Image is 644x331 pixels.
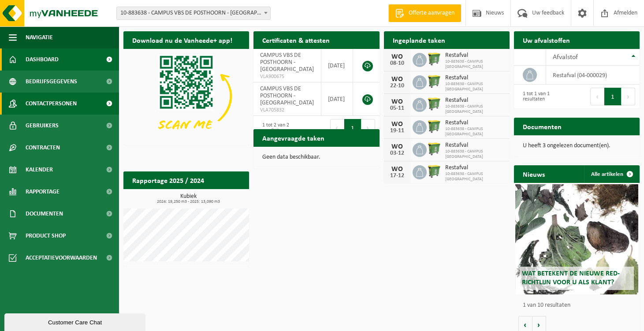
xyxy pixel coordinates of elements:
iframe: chat widget [4,312,147,331]
span: Restafval [445,52,505,59]
span: VLA900675 [260,73,314,80]
div: 08-10 [388,60,406,67]
span: CAMPUS VBS DE POSTHOORN - [GEOGRAPHIC_DATA] [260,86,314,106]
td: [DATE] [321,49,354,82]
div: WO [388,53,406,60]
button: 1 [604,88,622,105]
div: 1 tot 1 van 1 resultaten [518,87,573,106]
h3: Kubiek [128,193,249,204]
div: 19-11 [388,128,406,134]
div: 17-12 [388,173,406,179]
span: 10-883638 - CAMPUS VBS DE POSTHOORN - WEVELGEM [116,7,271,20]
button: Next [361,119,375,137]
span: Restafval [445,119,505,126]
span: Contracten [26,137,60,159]
td: restafval (04-000029) [546,66,640,85]
td: [DATE] [321,82,354,116]
span: Contactpersonen [26,93,77,115]
a: Bekijk rapportage [183,189,248,206]
img: WB-0770-HPE-GN-50 [427,97,442,112]
div: WO [388,76,406,83]
span: Afvalstof [553,54,578,61]
span: Rapportage [26,181,60,203]
a: Alle artikelen [584,165,639,183]
img: WB-0770-HPE-GN-50 [427,52,442,67]
span: Navigatie [26,26,53,48]
button: Previous [590,88,604,105]
h2: Documenten [514,118,570,135]
a: Wat betekent de nieuwe RED-richtlijn voor u als klant? [515,184,639,294]
div: 1 tot 2 van 2 resultaten [258,118,312,138]
div: WO [388,98,406,105]
h2: Ingeplande taken [384,31,454,48]
button: Next [622,88,635,105]
span: Gebruikers [26,115,59,137]
h2: Uw afvalstoffen [514,31,579,48]
img: WB-0770-HPE-GN-50 [427,141,442,156]
div: 22-10 [388,83,406,89]
p: Geen data beschikbaar. [262,154,370,160]
span: Wat betekent de nieuwe RED-richtlijn voor u als klant? [522,270,620,286]
span: VLA705832 [260,107,314,114]
span: 10-883638 - CAMPUS [GEOGRAPHIC_DATA] [445,171,505,182]
img: Download de VHEPlus App [123,49,249,143]
div: 03-12 [388,150,406,156]
h2: Download nu de Vanheede+ app! [123,31,241,48]
span: CAMPUS VBS DE POSTHOORN - [GEOGRAPHIC_DATA] [260,52,314,73]
h2: Certificaten & attesten [253,31,339,48]
div: WO [388,121,406,128]
span: 10-883638 - CAMPUS [GEOGRAPHIC_DATA] [445,104,505,115]
span: Offerte aanvragen [406,9,457,18]
span: Product Shop [26,225,66,247]
span: Restafval [445,164,505,171]
div: 05-11 [388,105,406,112]
span: Kalender [26,159,53,181]
div: WO [388,143,406,150]
span: 10-883638 - CAMPUS VBS DE POSTHOORN - WEVELGEM [117,7,270,19]
span: Documenten [26,203,63,225]
img: WB-0770-HPE-GN-50 [427,74,442,89]
span: Restafval [445,74,505,82]
span: 10-883638 - CAMPUS [GEOGRAPHIC_DATA] [445,82,505,92]
span: 10-883638 - CAMPUS [GEOGRAPHIC_DATA] [445,149,505,160]
span: Restafval [445,97,505,104]
button: 1 [344,119,361,137]
span: Bedrijfsgegevens [26,71,77,93]
span: 10-883638 - CAMPUS [GEOGRAPHIC_DATA] [445,126,505,137]
span: Acceptatievoorwaarden [26,247,97,269]
a: Offerte aanvragen [388,4,461,22]
button: Previous [330,119,344,137]
div: WO [388,166,406,173]
img: WB-0770-HPE-GN-50 [427,119,442,134]
span: Dashboard [26,48,59,71]
h2: Aangevraagde taken [253,129,333,146]
span: Restafval [445,142,505,149]
h2: Rapportage 2025 / 2024 [123,171,213,189]
span: 10-883638 - CAMPUS [GEOGRAPHIC_DATA] [445,59,505,70]
p: 1 van 10 resultaten [523,302,635,309]
span: 2024: 19,250 m3 - 2025: 13,090 m3 [128,200,249,204]
img: WB-0770-HPE-GN-50 [427,164,442,179]
p: U heeft 3 ongelezen document(en). [523,143,631,149]
h2: Nieuws [514,165,554,182]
